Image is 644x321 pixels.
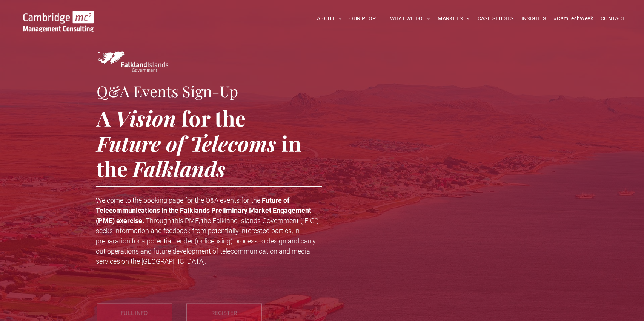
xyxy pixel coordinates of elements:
[281,129,301,157] span: in
[96,196,260,204] span: Welcome to the booking page for the Q&A events for the
[146,217,200,225] span: Through this PME,
[386,13,434,24] a: WHAT WE DO
[97,81,238,101] span: Q&A Events Sign-Up
[96,217,319,265] span: the Falkland Islands Government (“FIG”) seeks information and feedback from potentially intereste...
[550,13,597,24] a: #CamTechWeek
[96,196,311,225] strong: Future of Telecommunications in the Falklands Preliminary Market Engagement (PME) exercise.
[115,104,176,132] span: Vision
[97,104,111,132] span: A
[181,104,246,132] span: for the
[346,13,386,24] a: OUR PEOPLE
[23,11,94,32] img: Cambridge MC Logo
[97,129,276,157] span: Future of Telecoms
[97,154,128,182] span: the
[132,154,226,182] span: Falklands
[518,13,550,24] a: INSIGHTS
[474,13,518,24] a: CASE STUDIES
[434,13,473,24] a: MARKETS
[597,13,629,24] a: CONTACT
[313,13,346,24] a: ABOUT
